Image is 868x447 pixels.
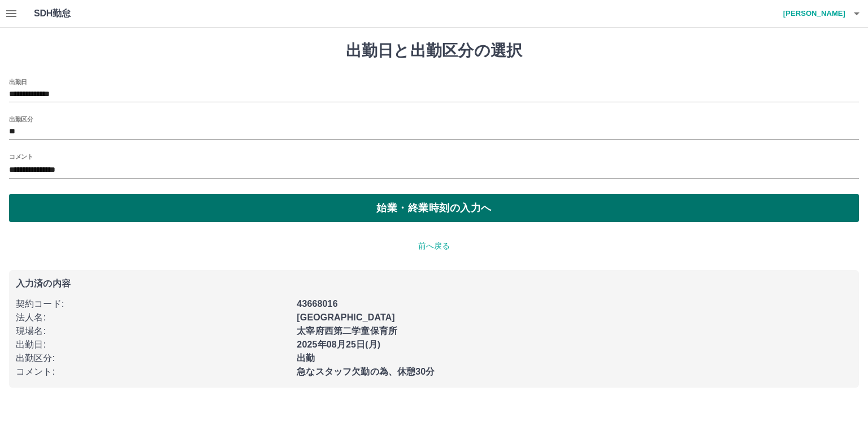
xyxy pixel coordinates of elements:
[16,338,290,351] p: 出勤日 :
[297,353,315,363] b: 出勤
[9,115,33,123] label: 出勤区分
[16,297,290,311] p: 契約コード :
[9,41,859,60] h1: 出勤日と出勤区分の選択
[16,324,290,338] p: 現場名 :
[9,240,859,252] p: 前へ戻る
[9,152,33,160] label: コメント
[16,311,290,324] p: 法人名 :
[9,77,27,86] label: 出勤日
[16,365,290,379] p: コメント :
[297,313,395,322] b: [GEOGRAPHIC_DATA]
[297,326,397,336] b: 太宰府西第二学童保育所
[9,194,859,222] button: 始業・終業時刻の入力へ
[297,340,380,349] b: 2025年08月25日(月)
[16,279,852,288] p: 入力済の内容
[16,351,290,365] p: 出勤区分 :
[297,367,435,376] b: 急なスタッフ欠勤の為、休憩30分
[297,299,337,309] b: 43668016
